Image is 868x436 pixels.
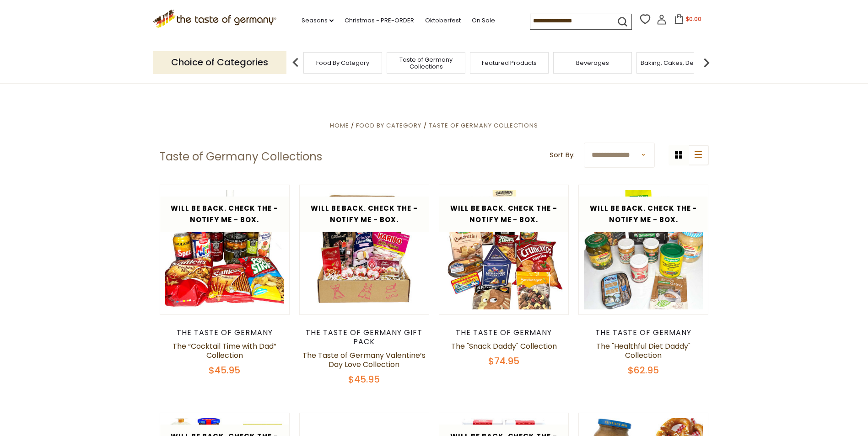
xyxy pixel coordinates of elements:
div: The Taste of Germany [578,328,709,337]
span: $45.95 [348,373,380,386]
img: The “Cocktail Time with Dad” Collection [160,185,290,314]
span: $62.95 [628,364,659,377]
label: Sort By: [550,149,575,161]
a: Christmas - PRE-ORDER [345,16,414,26]
img: The "Healthful Diet Daddy" Collection [579,185,708,314]
a: Taste of Germany Collections [389,56,463,70]
span: $45.95 [209,364,240,377]
img: previous arrow [286,53,305,72]
img: The Taste of Germany Valentine’s Day Love Collection [300,185,429,314]
a: The “Cocktail Time with Dad” Collection [173,341,276,361]
span: $0.00 [686,15,701,23]
a: Seasons [302,16,334,26]
a: Baking, Cakes, Desserts [641,59,712,66]
a: Oktoberfest [425,16,461,26]
a: Taste of Germany Collections [429,121,538,130]
a: The Taste of Germany Valentine’s Day Love Collection [302,350,426,370]
a: On Sale [472,16,495,26]
a: The "Healthful Diet Daddy" Collection [596,341,690,361]
img: The "Snack Daddy" Collection [439,185,569,314]
div: The Taste of Germany Gift Pack [299,328,430,346]
div: The Taste of Germany [160,328,290,337]
p: Choice of Categories [153,51,286,74]
a: The "Snack Daddy" Collection [451,341,557,351]
a: Beverages [576,59,609,66]
button: $0.00 [669,14,707,27]
a: Food By Category [356,121,421,130]
a: Home [330,121,349,130]
a: Food By Category [316,59,369,66]
img: next arrow [697,53,716,72]
a: Featured Products [482,59,537,66]
h1: Taste of Germany Collections [160,150,322,164]
span: $74.95 [488,355,519,367]
div: The Taste of Germany [439,328,569,337]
